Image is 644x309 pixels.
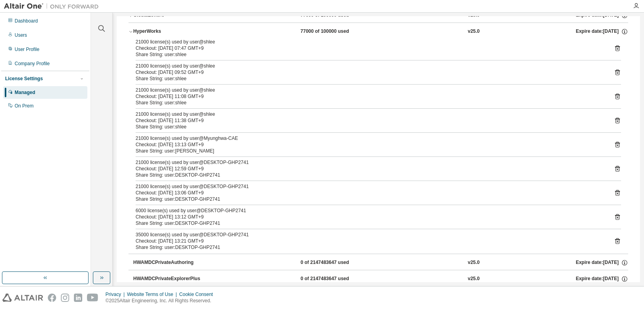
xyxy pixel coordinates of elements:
[136,100,602,106] div: Share String: user:shlee
[106,291,127,298] div: Privacy
[300,275,372,283] div: 0 of 2147483647 used
[136,214,602,220] div: Checkout: [DATE] 13:12 GMT+9
[15,32,27,38] div: Users
[136,148,602,154] div: Share String: user:[PERSON_NAME]
[136,232,602,238] div: 35000 license(s) used by user@DESKTOP-GHP2741
[133,275,204,283] div: HWAMDCPrivateExplorerPlus
[136,87,602,93] div: 21000 license(s) used by user@shlee
[136,220,602,226] div: Share String: user:DESKTOP-GHP2741
[576,28,628,35] div: Expire date: [DATE]
[15,89,35,96] div: Managed
[136,207,602,214] div: 6000 license(s) used by user@DESKTOP-GHP2741
[106,298,218,304] p: © 2025 Altair Engineering, Inc. All Rights Reserved.
[5,75,43,82] div: License Settings
[136,93,602,100] div: Checkout: [DATE] 11:08 GMT+9
[133,270,628,288] button: HWAMDCPrivateExplorerPlus0 of 2147483647 usedv25.0Expire date:[DATE]
[136,51,602,58] div: Share String: user:shlee
[136,124,602,130] div: Share String: user:shlee
[136,135,602,141] div: 21000 license(s) used by user@Myunghwa-CAE
[136,159,602,166] div: 21000 license(s) used by user@DESKTOP-GHP2741
[136,39,602,45] div: 21000 license(s) used by user@shlee
[15,103,34,109] div: On Prem
[128,23,628,40] button: HyperWorks77000 of 100000 usedv25.0Expire date:[DATE]
[136,196,602,202] div: Share String: user:DESKTOP-GHP2741
[179,291,217,298] div: Cookie Consent
[576,275,628,283] div: Expire date: [DATE]
[300,259,372,266] div: 0 of 2147483647 used
[468,28,480,35] div: v25.0
[133,254,628,271] button: HWAMDCPrivateAuthoring0 of 2147483647 usedv25.0Expire date:[DATE]
[468,275,480,283] div: v25.0
[15,60,50,67] div: Company Profile
[136,45,602,51] div: Checkout: [DATE] 07:47 GMT+9
[136,63,602,69] div: 21000 license(s) used by user@shlee
[15,46,40,53] div: User Profile
[4,2,103,10] img: Altair One
[15,18,38,24] div: Dashboard
[136,111,602,117] div: 21000 license(s) used by user@shlee
[136,166,602,172] div: Checkout: [DATE] 12:59 GMT+9
[136,141,602,148] div: Checkout: [DATE] 13:13 GMT+9
[133,259,204,266] div: HWAMDCPrivateAuthoring
[136,69,602,75] div: Checkout: [DATE] 09:52 GMT+9
[48,294,56,302] img: facebook.svg
[74,294,82,302] img: linkedin.svg
[61,294,69,302] img: instagram.svg
[468,259,480,266] div: v25.0
[136,238,602,244] div: Checkout: [DATE] 13:21 GMT+9
[136,183,602,190] div: 21000 license(s) used by user@DESKTOP-GHP2741
[136,190,602,196] div: Checkout: [DATE] 13:06 GMT+9
[576,259,628,266] div: Expire date: [DATE]
[133,28,204,35] div: HyperWorks
[87,294,98,302] img: youtube.svg
[300,28,372,35] div: 77000 of 100000 used
[136,244,602,251] div: Share String: user:DESKTOP-GHP2741
[136,75,602,82] div: Share String: user:shlee
[127,291,179,298] div: Website Terms of Use
[2,294,43,302] img: altair_logo.svg
[136,172,602,178] div: Share String: user:DESKTOP-GHP2741
[136,117,602,124] div: Checkout: [DATE] 11:38 GMT+9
